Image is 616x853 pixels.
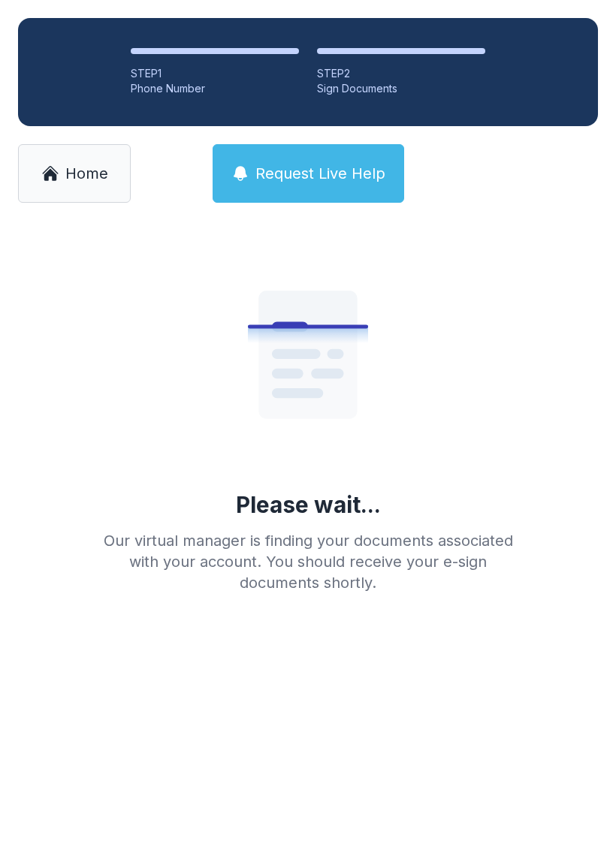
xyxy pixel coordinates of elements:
div: Phone Number [131,81,299,96]
div: STEP 2 [317,66,485,81]
div: Sign Documents [317,81,485,96]
span: Request Live Help [255,163,385,184]
span: Home [65,163,108,184]
div: Our virtual manager is finding your documents associated with your account. You should receive yo... [92,530,524,593]
div: STEP 1 [131,66,299,81]
div: Please wait... [236,491,381,518]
